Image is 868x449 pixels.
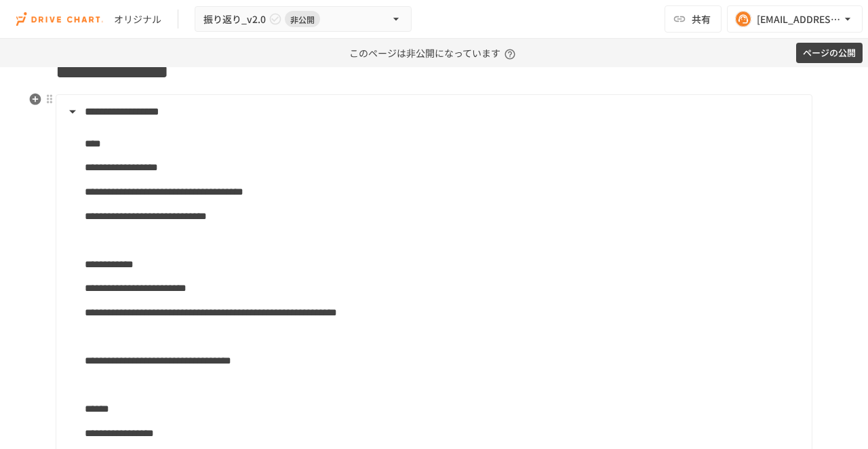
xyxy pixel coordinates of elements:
img: i9VDDS9JuLRLX3JIUyK59LcYp6Y9cayLPHs4hOxMB9W [16,8,103,30]
div: [EMAIL_ADDRESS][DOMAIN_NAME] [757,11,841,28]
span: 非公開 [285,12,320,26]
span: 共有 [692,12,711,26]
button: ページの公開 [796,43,863,64]
button: 振り返り_v2.0非公開 [195,6,412,33]
p: このページは非公開になっています [349,39,519,67]
button: [EMAIL_ADDRESS][DOMAIN_NAME] [727,5,863,33]
button: 共有 [665,5,722,33]
span: 振り返り_v2.0 [203,11,266,28]
div: オリジナル [114,12,161,26]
